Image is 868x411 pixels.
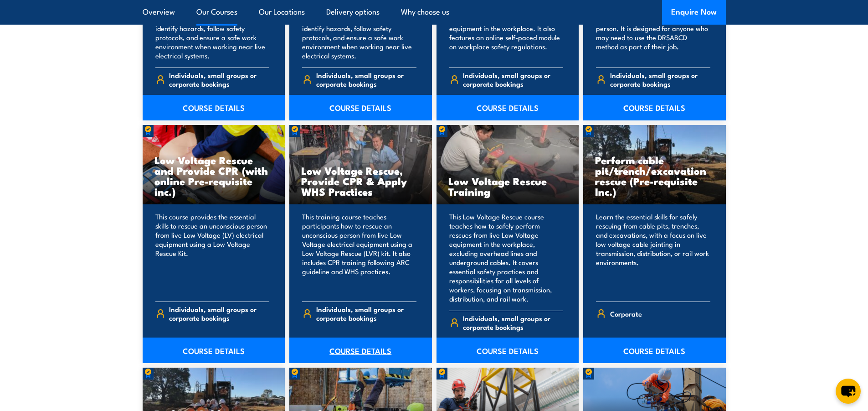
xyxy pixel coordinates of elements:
[169,305,269,322] span: Individuals, small groups or corporate bookings
[289,95,432,120] a: COURSE DETAILS
[836,379,861,404] button: chat-button
[595,155,714,197] h3: Perform cable pit/trench/excavation rescue (Pre-requisite Inc.)
[463,314,563,331] span: Individuals, small groups or corporate bookings
[143,95,285,120] a: COURSE DETAILS
[596,212,710,294] p: Learn the essential skills for safely rescuing from cable pits, trenches, and excavations, with a...
[143,338,285,363] a: COURSE DETAILS
[289,338,432,363] a: COURSE DETAILS
[610,307,642,321] span: Corporate
[583,338,726,363] a: COURSE DETAILS
[463,71,563,88] span: Individuals, small groups or corporate bookings
[316,305,416,322] span: Individuals, small groups or corporate bookings
[154,155,273,197] h3: Low Voltage Rescue and Provide CPR (with online Pre-requisite inc.)
[316,71,416,88] span: Individuals, small groups or corporate bookings
[437,95,579,120] a: COURSE DETAILS
[155,212,270,294] p: This course provides the essential skills to rescue an unconscious person from live Low Voltage (...
[437,338,579,363] a: COURSE DETAILS
[448,176,567,197] h3: Low Voltage Rescue Training
[610,71,710,88] span: Individuals, small groups or corporate bookings
[302,212,416,294] p: This training course teaches participants how to rescue an unconscious person from live Low Volta...
[449,212,564,303] p: This Low Voltage Rescue course teaches how to safely perform rescues from live Low Voltage equipm...
[301,165,420,197] h3: Low Voltage Rescue, Provide CPR & Apply WHS Practices
[169,71,269,88] span: Individuals, small groups or corporate bookings
[583,95,726,120] a: COURSE DETAILS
